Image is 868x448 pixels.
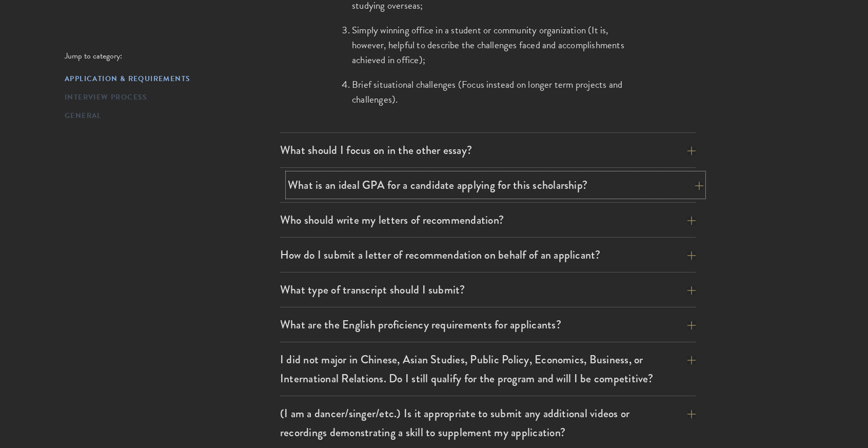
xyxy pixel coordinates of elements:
button: What should I focus on in the other essay? [280,139,696,162]
a: Interview Process [65,92,274,103]
button: How do I submit a letter of recommendation on behalf of an applicant? [280,243,696,266]
button: Who should write my letters of recommendation? [280,208,696,231]
li: Simply winning office in a student or community organization (It is, however, helpful to describe... [352,23,634,67]
li: Brief situational challenges (Focus instead on longer term projects and challenges). [352,77,634,107]
button: (I am a dancer/singer/etc.) Is it appropriate to submit any additional videos or recordings demon... [280,402,696,444]
button: I did not major in Chinese, Asian Studies, Public Policy, Economics, Business, or International R... [280,348,696,390]
button: What are the English proficiency requirements for applicants? [280,313,696,336]
button: What type of transcript should I submit? [280,278,696,301]
p: Jump to category: [65,51,280,61]
a: General [65,110,274,121]
button: What is an ideal GPA for a candidate applying for this scholarship? [288,173,703,197]
a: Application & Requirements [65,73,274,84]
